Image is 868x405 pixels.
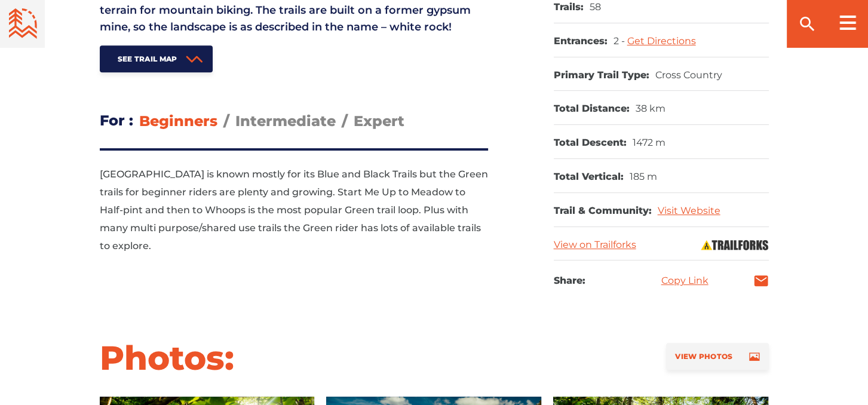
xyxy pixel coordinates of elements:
[661,276,708,286] a: Copy Link
[666,343,768,370] a: View Photos
[636,103,665,115] dd: 38 km
[590,1,601,14] dd: 58
[554,137,627,149] dt: Total Descent:
[554,1,584,14] dt: Trails:
[658,205,720,216] a: Visit Website
[554,69,649,82] dt: Primary Trail Type:
[700,239,769,251] img: Trailforks
[554,103,630,115] dt: Total Distance:
[554,35,608,48] dt: Entrances:
[554,239,636,250] a: View on Trailforks
[100,108,133,133] h3: For
[118,54,177,63] span: See Trail Map
[798,14,817,33] ion-icon: search
[675,352,732,361] span: View Photos
[354,112,404,130] span: Expert
[554,272,585,289] h3: Share:
[630,171,657,183] dd: 185 m
[554,171,624,183] dt: Total Vertical:
[633,137,665,149] dd: 1472 m
[655,69,722,82] dd: Cross Country
[614,35,627,47] span: 2
[100,165,488,255] p: [GEOGRAPHIC_DATA] is known mostly for its Blue and Black Trails but the Green trails for beginner...
[627,35,696,47] a: Get Directions
[235,112,336,130] span: Intermediate
[554,205,652,217] dt: Trail & Community:
[139,112,217,130] span: Beginners
[100,45,213,72] a: See Trail Map
[100,337,234,379] h2: Photos:
[753,273,769,289] a: mail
